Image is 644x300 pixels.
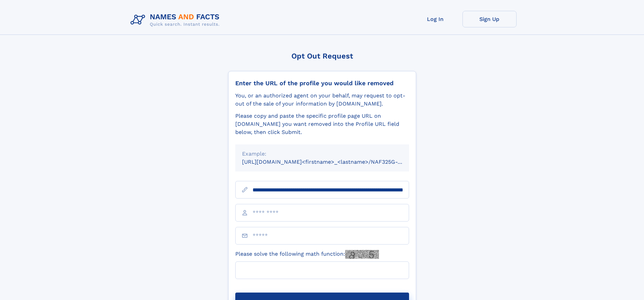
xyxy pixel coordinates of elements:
[228,52,416,60] div: Opt Out Request
[235,112,409,136] div: Please copy and paste the specific profile page URL on [DOMAIN_NAME] you want removed into the Pr...
[235,79,409,87] div: Enter the URL of the profile you would like removed
[242,150,402,158] div: Example:
[408,11,462,27] a: Log In
[128,11,225,29] img: Logo Names and Facts
[235,92,409,108] div: You, or an authorized agent on your behalf, may request to opt-out of the sale of your informatio...
[242,159,422,165] small: [URL][DOMAIN_NAME]<firstname>_<lastname>/NAF325G-xxxxxxxx
[462,11,517,27] a: Sign Up
[235,250,379,259] label: Please solve the following math function:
